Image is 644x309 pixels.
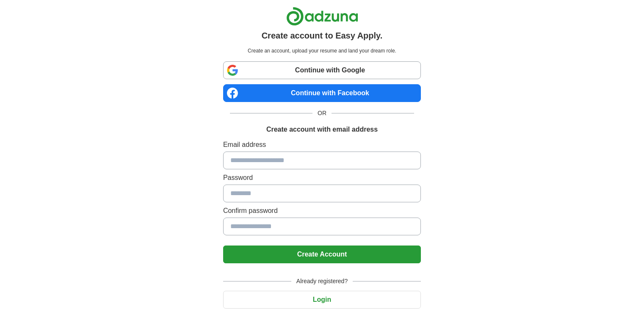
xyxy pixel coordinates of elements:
h1: Create account with email address [266,124,378,135]
label: Confirm password [223,206,421,216]
p: Create an account, upload your resume and land your dream role. [225,47,419,55]
label: Password [223,173,421,183]
label: Email address [223,140,421,150]
img: Adzuna logo [286,7,358,26]
span: OR [312,109,332,118]
a: Continue with Google [223,61,421,79]
a: Continue with Facebook [223,84,421,102]
h1: Create account to Easy Apply. [262,29,383,42]
a: Login [223,296,421,303]
button: Login [223,291,421,309]
button: Create Account [223,246,421,263]
span: Already registered? [291,277,353,286]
